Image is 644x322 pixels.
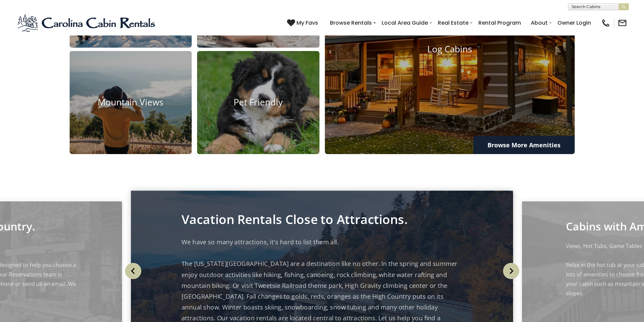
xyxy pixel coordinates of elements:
a: Browse More Amenities [473,136,575,154]
span: My Favs [296,19,318,27]
a: Real Estate [434,17,472,29]
img: Blue-2.png [17,13,157,33]
h4: Log Cabins [325,44,575,54]
img: mail-regular-black.png [618,18,627,28]
a: Owner Login [554,17,594,29]
img: arrow [125,263,141,279]
h4: Mountain Views [70,97,192,108]
a: My Favs [287,19,320,27]
a: Pet Friendly [197,51,319,154]
a: Mountain Views [70,51,192,154]
a: Rental Program [475,17,524,29]
button: Previous [122,256,144,286]
a: Local Area Guide [378,17,431,29]
a: Browse Rentals [327,17,375,29]
button: Next [500,256,522,286]
img: arrow [503,263,519,279]
a: About [527,17,551,29]
p: Vacation Rentals Close to Attractions. [182,214,462,225]
h4: Pet Friendly [197,97,319,108]
img: phone-regular-black.png [601,18,611,28]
